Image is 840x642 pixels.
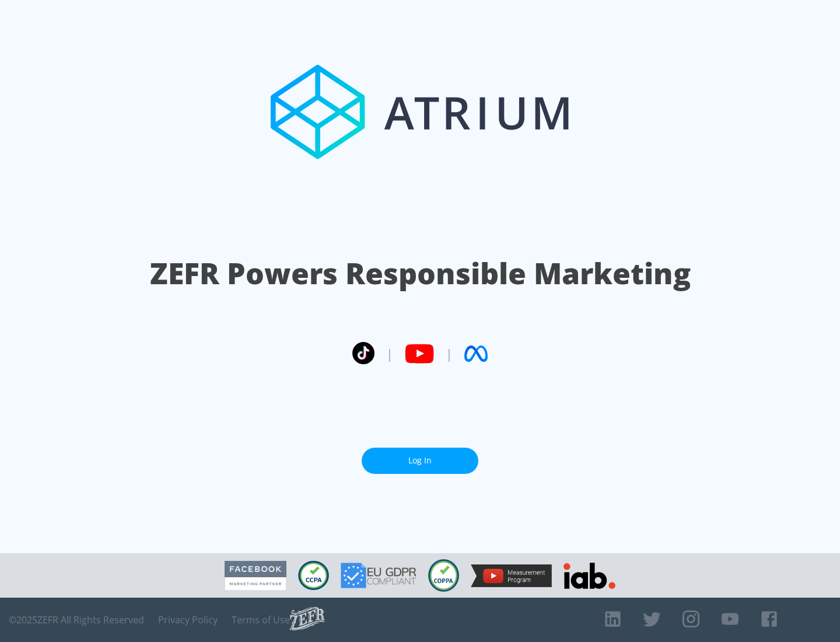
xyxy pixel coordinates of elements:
img: YouTube Measurement Program [471,564,552,587]
span: | [446,345,453,362]
span: © 2025 ZEFR All Rights Reserved [9,614,144,626]
img: CCPA Compliant [298,561,329,590]
img: IAB [563,563,615,589]
span: | [386,345,393,362]
img: Facebook Marketing Partner [225,561,286,591]
h1: ZEFR Powers Responsible Marketing [150,253,691,294]
img: COPPA Compliant [428,559,459,592]
a: Privacy Policy [158,614,218,626]
a: Log In [362,448,478,474]
img: GDPR Compliant [341,563,416,588]
a: Terms of Use [232,614,290,626]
